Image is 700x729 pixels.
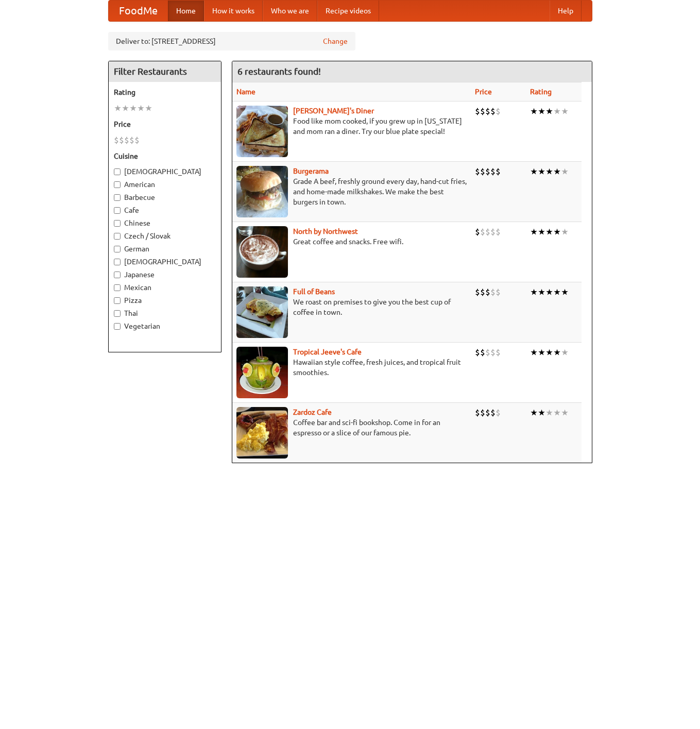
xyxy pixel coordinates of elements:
[114,218,216,228] label: Chinese
[530,286,538,298] li: ★
[475,166,480,177] li: $
[485,286,490,298] li: $
[561,286,569,298] li: ★
[553,347,561,358] li: ★
[114,179,216,190] label: American
[553,106,561,117] li: ★
[236,407,288,459] img: zardoz.jpg
[475,88,492,96] a: Price
[496,407,501,418] li: $
[263,1,317,21] a: Who we are
[114,194,121,201] input: Barbecue
[114,181,121,188] input: American
[114,207,121,214] input: Cafe
[114,151,216,161] h5: Cuisine
[490,347,496,358] li: $
[108,32,355,50] div: Deliver to: [STREET_ADDRESS]
[293,287,335,296] b: Full of Beans
[236,357,467,378] p: Hawaiian style coffee, fresh juices, and tropical fruit smoothies.
[114,321,216,331] label: Vegetarian
[114,323,121,330] input: Vegetarian
[490,106,496,117] li: $
[485,347,490,358] li: $
[114,310,121,317] input: Thai
[475,347,480,358] li: $
[293,348,362,356] a: Tropical Jeeve's Cafe
[485,407,490,418] li: $
[496,286,501,298] li: $
[129,134,134,146] li: $
[114,282,216,293] label: Mexican
[114,244,216,254] label: German
[293,167,329,175] a: Burgerama
[236,166,288,217] img: burgerama.jpg
[236,226,288,278] img: north.jpg
[137,103,145,114] li: ★
[114,168,121,175] input: [DEMOGRAPHIC_DATA]
[293,408,332,416] a: Zardoz Cafe
[168,1,204,21] a: Home
[236,236,467,247] p: Great coffee and snacks. Free wifi.
[122,103,129,114] li: ★
[114,259,121,265] input: [DEMOGRAPHIC_DATA]
[236,297,467,317] p: We roast on premises to give you the best cup of coffee in town.
[561,407,569,418] li: ★
[114,272,121,278] input: Japanese
[114,295,216,306] label: Pizza
[496,347,501,358] li: $
[496,106,501,117] li: $
[134,134,140,146] li: $
[114,119,216,129] h5: Price
[485,106,490,117] li: $
[323,36,348,46] a: Change
[538,286,545,298] li: ★
[485,226,490,238] li: $
[530,226,538,238] li: ★
[496,226,501,238] li: $
[530,166,538,177] li: ★
[530,407,538,418] li: ★
[114,257,216,267] label: [DEMOGRAPHIC_DATA]
[124,134,129,146] li: $
[561,347,569,358] li: ★
[530,347,538,358] li: ★
[530,88,552,96] a: Rating
[553,407,561,418] li: ★
[236,176,467,207] p: Grade A beef, freshly ground every day, hand-cut fries, and home-made milkshakes. We make the bes...
[485,166,490,177] li: $
[480,226,485,238] li: $
[236,116,467,137] p: Food like mom cooked, if you grew up in [US_STATE] and mom ran a diner. Try our blue plate special!
[114,192,216,202] label: Barbecue
[530,106,538,117] li: ★
[145,103,152,114] li: ★
[114,205,216,215] label: Cafe
[475,226,480,238] li: $
[490,166,496,177] li: $
[114,87,216,97] h5: Rating
[538,106,545,117] li: ★
[480,106,485,117] li: $
[480,347,485,358] li: $
[475,286,480,298] li: $
[545,347,553,358] li: ★
[538,166,545,177] li: ★
[236,347,288,398] img: jeeves.jpg
[236,417,467,438] p: Coffee bar and sci-fi bookshop. Come in for an espresso or a slice of our famous pie.
[496,166,501,177] li: $
[490,286,496,298] li: $
[109,61,221,82] h4: Filter Restaurants
[114,233,121,240] input: Czech / Slovak
[550,1,582,21] a: Help
[114,269,216,280] label: Japanese
[204,1,263,21] a: How it works
[114,308,216,318] label: Thai
[480,286,485,298] li: $
[553,166,561,177] li: ★
[480,166,485,177] li: $
[293,107,374,115] a: [PERSON_NAME]'s Diner
[538,347,545,358] li: ★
